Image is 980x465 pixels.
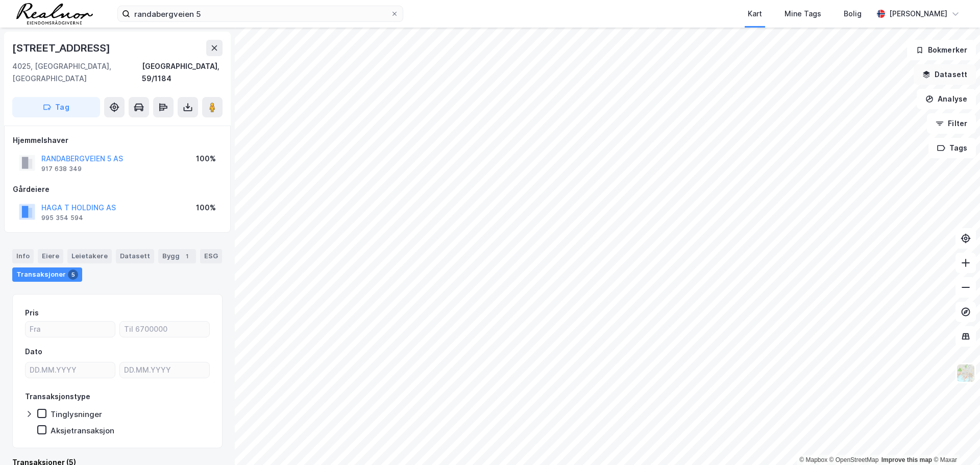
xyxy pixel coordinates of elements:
[182,251,192,261] div: 1
[116,249,154,263] div: Datasett
[881,456,932,463] a: Improve this map
[120,362,209,378] input: DD.MM.YYYY
[914,64,976,85] button: Datasett
[41,214,83,222] div: 995 354 594
[12,60,142,85] div: 4025, [GEOGRAPHIC_DATA], [GEOGRAPHIC_DATA]
[25,307,39,319] div: Pris
[13,134,222,146] div: Hjemmelshaver
[928,138,976,158] button: Tags
[785,8,821,20] div: Mine Tags
[67,249,112,263] div: Leietakere
[68,270,78,280] div: 5
[26,322,115,337] input: Fra
[844,8,862,20] div: Bolig
[51,409,102,419] div: Tinglysninger
[13,183,222,195] div: Gårdeiere
[889,8,947,20] div: [PERSON_NAME]
[51,426,114,435] div: Aksjetransaksjon
[748,8,762,20] div: Kart
[927,113,976,134] button: Filter
[196,202,216,214] div: 100%
[929,416,980,465] div: Kontrollprogram for chat
[16,3,93,25] img: realnor-logo.934646d98de889bb5806.png
[12,249,34,263] div: Info
[12,267,82,282] div: Transaksjoner
[120,322,209,337] input: Til 6700000
[799,456,827,463] a: Mapbox
[12,97,100,117] button: Tag
[38,249,63,263] div: Eiere
[12,40,112,56] div: [STREET_ADDRESS]
[26,362,115,378] input: DD.MM.YYYY
[200,249,222,263] div: ESG
[130,6,390,21] input: Søk på adresse, matrikkel, gårdeiere, leietakere eller personer
[25,346,42,358] div: Dato
[917,89,976,109] button: Analyse
[956,363,975,383] img: Z
[929,416,980,465] iframe: Chat Widget
[142,60,223,85] div: [GEOGRAPHIC_DATA], 59/1184
[196,153,216,165] div: 100%
[158,249,196,263] div: Bygg
[907,40,976,60] button: Bokmerker
[41,165,82,173] div: 917 638 349
[829,456,879,463] a: OpenStreetMap
[25,390,90,403] div: Transaksjonstype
